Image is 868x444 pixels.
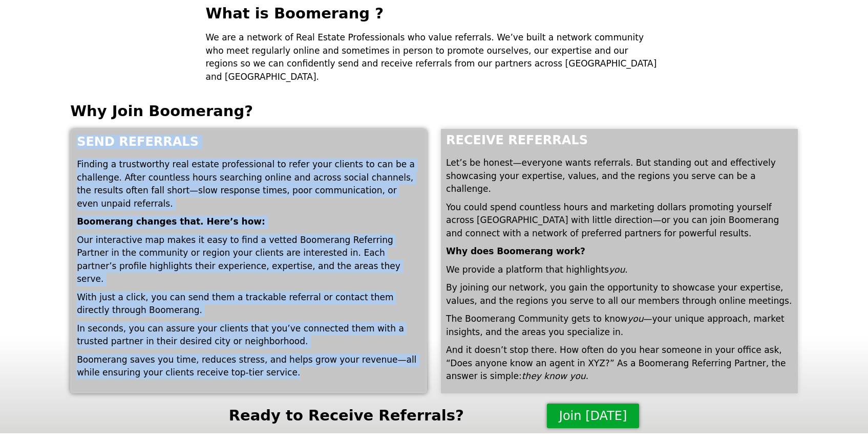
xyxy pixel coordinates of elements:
p: By joining our network, you gain the opportunity to showcase your expertise, values, and the regi... [446,281,793,307]
p: We provide a platform that highlights . [446,263,793,277]
em: they know you [522,371,586,381]
p: We are a network of Real Estate Professionals who value referrals. We’ve built a network communit... [206,31,663,83]
p: Let’s be honest—everyone wants referrals. But standing out and effectively showcasing your expert... [446,157,793,196]
strong: Why does Boomerang work? [446,246,585,256]
p: And it doesn’t stop there. How often do you hear someone in your office ask, “Does anyone know an... [446,344,793,383]
p: Our interactive map makes it easy to find a vetted Boomerang Referring Partner in the community o... [77,234,420,286]
strong: Boomerang changes that. Here’s how: [77,216,265,227]
p: With just a click, you can send them a trackable referral or contact them directly through Boomer... [77,291,420,317]
p: The Boomerang Community gets to know —your unique approach, market insights, and the areas you sp... [446,313,793,339]
a: Join [DATE] [547,404,639,428]
p: Finding a trustworthy real estate professional to refer your clients to can be a challenge. After... [77,158,420,210]
p: In seconds, you can assure your clients that you’ve connected them with a trusted partner in thei... [77,322,420,348]
em: you [627,314,643,324]
p: Boomerang saves you time, reduces stress, and helps grow your revenue—all while ensuring your cli... [77,353,420,380]
h3: What is Boomerang ? [206,6,663,21]
h3: Ready to Receive Referrals? [229,408,464,423]
span: Join [DATE] [559,410,627,422]
h4: Receive Referrals [446,134,793,146]
p: You could spend countless hours and marketing dollars promoting yourself across [GEOGRAPHIC_DATA]... [446,201,793,240]
h4: Send Referrals [77,136,420,148]
em: you [609,264,625,275]
h3: Why Join Boomerang? [70,104,798,119]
